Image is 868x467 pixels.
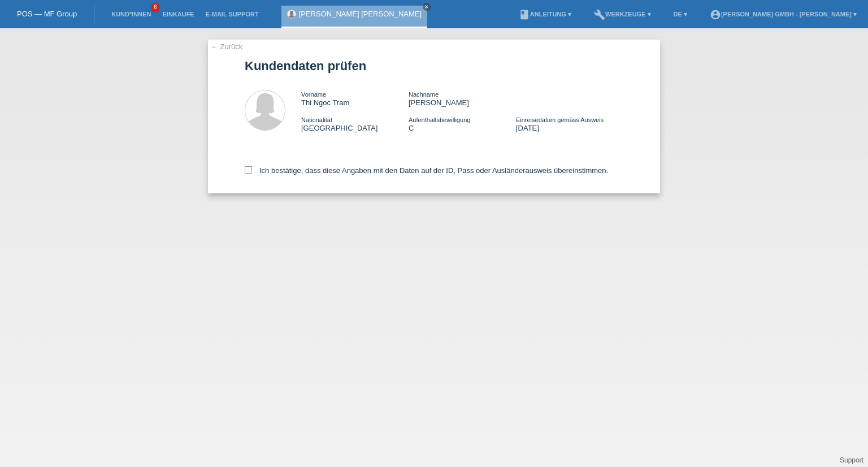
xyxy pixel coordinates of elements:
span: Einreisedatum gemäss Ausweis [516,116,604,123]
a: buildWerkzeuge ▾ [588,11,657,18]
div: [DATE] [516,115,623,132]
i: book [519,9,530,20]
div: [GEOGRAPHIC_DATA] [301,115,409,132]
a: ← Zurück [211,42,242,51]
div: [PERSON_NAME] [409,90,516,107]
a: POS — MF Group [17,10,77,18]
a: DE ▾ [668,11,693,18]
a: [PERSON_NAME] [PERSON_NAME] [299,10,422,18]
a: Einkäufe [157,11,199,18]
i: close [424,4,429,10]
label: Ich bestätige, dass diese Angaben mit den Daten auf der ID, Pass oder Ausländerausweis übereinsti... [245,166,608,175]
a: account_circle[PERSON_NAME] GmbH - [PERSON_NAME] ▾ [704,11,862,18]
h1: Kundendaten prüfen [245,59,623,73]
span: 6 [151,3,160,12]
i: account_circle [710,9,721,20]
span: Aufenthaltsbewilligung [409,116,470,123]
a: bookAnleitung ▾ [513,11,577,18]
div: Thi Ngoc Tram [301,90,409,107]
div: C [409,115,516,132]
a: Kund*innen [106,11,157,18]
a: E-Mail Support [200,11,264,18]
span: Nationalität [301,116,332,123]
i: build [594,9,605,20]
span: Nachname [409,91,439,98]
a: close [423,3,431,11]
a: Support [840,456,863,464]
span: Vorname [301,91,326,98]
